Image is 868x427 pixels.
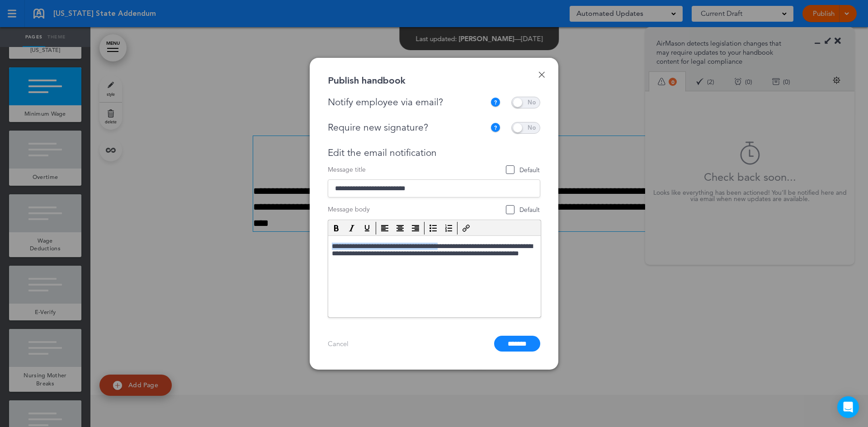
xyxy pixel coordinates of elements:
span: Message title [328,165,366,174]
a: Done [538,71,545,78]
a: Cancel [328,339,349,348]
span: Default [506,166,540,174]
div: Insert/edit link [459,222,473,235]
span: Message body [328,205,370,214]
div: Align right [408,222,423,235]
span: Default [506,206,540,214]
img: tooltip_icon.svg [490,122,501,133]
div: Numbered list [441,222,456,235]
div: Open Intercom Messenger [837,396,859,418]
div: Publish handbook [328,76,406,85]
div: Bullet list [426,222,440,235]
div: Notify employee via email? [328,97,490,108]
div: Align left [377,222,392,235]
div: Underline [360,222,374,235]
div: Bold [329,222,344,235]
iframe: Rich Text Area. Press ALT-F9 for menu. Press ALT-F10 for toolbar. Press ALT-0 for help [328,236,541,317]
div: Italic [344,222,359,235]
div: Align center [393,222,407,235]
div: Require new signature? [328,122,486,133]
img: tooltip_icon.svg [490,97,501,108]
div: Edit the email notification [328,147,540,159]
